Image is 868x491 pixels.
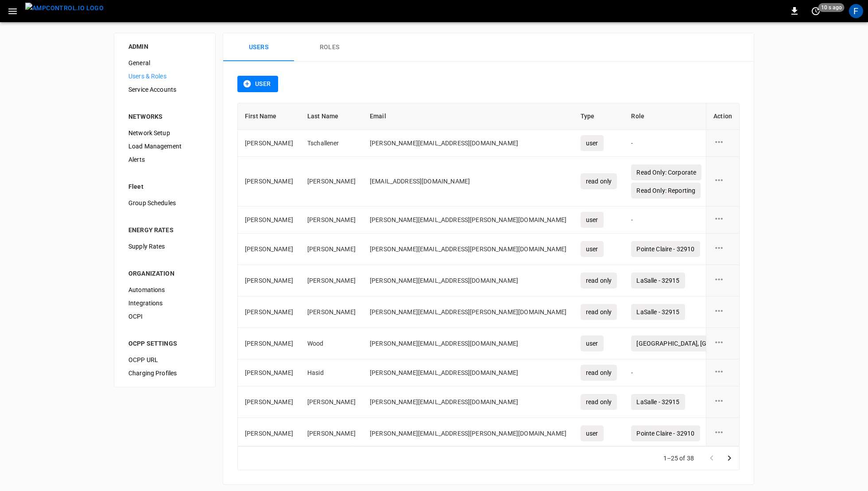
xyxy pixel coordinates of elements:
[713,366,732,379] div: user action options
[818,3,845,12] span: 10 s ago
[128,226,201,234] div: ENERGY RATES
[363,207,573,234] td: [PERSON_NAME][EMAIL_ADDRESS][PERSON_NAME][DOMAIN_NAME]
[363,157,573,207] td: [EMAIL_ADDRESS][DOMAIN_NAME]
[624,103,850,130] th: Role
[713,337,732,350] div: user action options
[128,285,201,295] span: Automations
[121,283,208,296] div: Automations
[300,386,363,418] td: [PERSON_NAME]
[238,265,300,296] td: [PERSON_NAME]
[128,299,201,308] span: Integrations
[238,157,300,207] td: [PERSON_NAME]
[128,199,201,208] span: Group Schedules
[300,157,363,207] td: [PERSON_NAME]
[631,164,701,180] div: Read Only: Corporate
[713,213,732,226] div: user action options
[713,395,732,409] div: user action options
[238,103,300,130] th: First Name
[128,312,201,321] span: OCPI
[363,234,573,265] td: [PERSON_NAME][EMAIL_ADDRESS][PERSON_NAME][DOMAIN_NAME]
[237,76,278,92] button: User
[809,4,823,18] button: set refresh interval
[128,269,201,278] div: ORGANIZATION
[121,366,208,380] div: Charging Profiles
[25,3,104,14] img: ampcontrol.io logo
[238,386,300,418] td: [PERSON_NAME]
[713,136,732,150] div: user action options
[581,273,617,288] div: read only
[121,126,208,140] div: Network Setup
[363,359,573,386] td: [PERSON_NAME][EMAIL_ADDRESS][DOMAIN_NAME]
[121,70,208,83] div: Users & Roles
[128,42,201,51] div: ADMIN
[238,296,300,328] td: [PERSON_NAME]
[713,242,732,256] div: user action options
[238,328,300,359] td: [PERSON_NAME]
[631,183,701,199] div: Read Only: Reporting
[581,365,617,381] div: read only
[121,353,208,366] div: OCPP URL
[128,355,201,365] span: OCPP URL
[128,72,201,81] span: Users & Roles
[713,175,732,188] div: user action options
[121,240,208,253] div: Supply Rates
[721,449,738,467] button: Go to next page
[238,418,300,449] td: [PERSON_NAME]
[581,335,604,351] div: user
[294,33,365,62] button: Roles
[121,83,208,96] div: Service Accounts
[238,130,300,157] td: [PERSON_NAME]
[581,425,604,441] div: user
[121,140,208,153] div: Load Management
[581,135,604,151] div: user
[363,103,573,130] th: Email
[706,103,739,130] th: Action
[300,418,363,449] td: [PERSON_NAME]
[363,296,573,328] td: [PERSON_NAME][EMAIL_ADDRESS][PERSON_NAME][DOMAIN_NAME]
[581,212,604,228] div: user
[238,359,300,386] td: [PERSON_NAME]
[300,103,363,130] th: Last Name
[128,112,201,121] div: NETWORKS
[300,296,363,328] td: [PERSON_NAME]
[581,304,617,320] div: read only
[128,182,201,191] div: Fleet
[663,454,694,463] p: 1–25 of 38
[300,130,363,157] td: Tschallener
[624,130,850,157] td: -
[128,58,201,68] span: General
[631,273,685,288] div: LaSalle - 32915
[223,33,294,62] button: Users
[363,386,573,418] td: [PERSON_NAME][EMAIL_ADDRESS][DOMAIN_NAME]
[300,234,363,265] td: [PERSON_NAME]
[121,296,208,310] div: Integrations
[713,427,732,440] div: user action options
[121,153,208,166] div: Alerts
[849,4,863,18] div: profile-icon
[238,207,300,234] td: [PERSON_NAME]
[300,328,363,359] td: Wood
[128,129,201,138] span: Network Setup
[581,394,617,410] div: read only
[581,241,604,257] div: user
[631,304,685,320] div: LaSalle - 32915
[128,142,201,151] span: Load Management
[363,130,573,157] td: [PERSON_NAME][EMAIL_ADDRESS][DOMAIN_NAME]
[624,359,850,386] td: -
[363,265,573,296] td: [PERSON_NAME][EMAIL_ADDRESS][DOMAIN_NAME]
[363,328,573,359] td: [PERSON_NAME][EMAIL_ADDRESS][DOMAIN_NAME]
[713,305,732,319] div: user action options
[631,425,700,441] div: Pointe Claire - 32910
[121,310,208,323] div: OCPI
[128,85,201,94] span: Service Accounts
[581,173,617,189] div: read only
[300,359,363,386] td: Hasid
[631,394,685,410] div: LaSalle - 32915
[631,335,843,351] div: [GEOGRAPHIC_DATA], [GEOGRAPHIC_DATA] - 20306: Location Manager
[238,234,300,265] td: [PERSON_NAME]
[128,369,201,378] span: Charging Profiles
[363,418,573,449] td: [PERSON_NAME][EMAIL_ADDRESS][PERSON_NAME][DOMAIN_NAME]
[573,103,624,130] th: Type
[631,241,700,257] div: Pointe Claire - 32910
[624,207,850,234] td: -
